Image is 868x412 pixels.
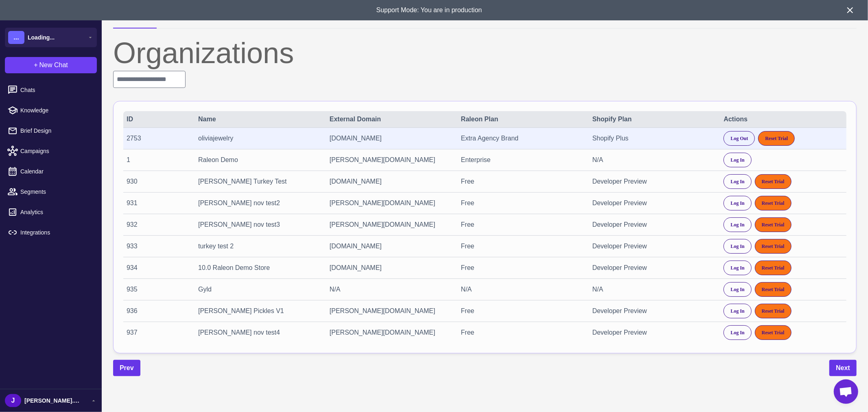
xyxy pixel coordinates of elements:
div: Free [461,263,581,273]
span: Log In [730,264,744,272]
div: Developer Preview [593,328,712,337]
div: [PERSON_NAME][DOMAIN_NAME] [330,328,449,337]
div: [DOMAIN_NAME] [330,177,449,186]
span: Chats [20,85,92,94]
div: 931 [127,198,186,208]
div: turkey test 2 [198,241,318,251]
span: Reset Trial [762,307,785,315]
span: Calendar [20,167,92,176]
div: [PERSON_NAME] Pickles V1 [198,306,318,316]
a: Chats [3,81,98,99]
div: [PERSON_NAME] nov test2 [198,198,318,208]
span: New Chat [39,60,68,70]
div: ... [8,31,24,44]
button: +New Chat [5,57,97,73]
span: Log In [730,221,744,228]
div: [DOMAIN_NAME] [330,263,449,273]
div: Actions [724,114,843,124]
div: 930 [127,177,186,186]
div: Developer Preview [593,220,712,230]
span: Brief Design [20,126,92,135]
div: Free [461,306,581,316]
a: Brief Design [3,122,98,139]
div: Developer Preview [593,306,712,316]
span: Log In [730,199,744,207]
div: Shopify Plan [593,114,712,124]
div: N/A [461,285,581,294]
div: 932 [127,220,186,230]
span: Integrations [20,228,92,237]
a: Analytics [3,204,98,221]
div: Organizations [113,38,857,68]
span: Campaigns [20,147,92,156]
div: [PERSON_NAME][DOMAIN_NAME] [330,306,449,316]
div: Extra Agency Brand [461,134,581,143]
a: Segments [3,183,98,200]
div: Free [461,198,581,208]
span: Log In [730,178,744,185]
div: Enterprise [461,155,581,165]
div: Name [198,114,318,124]
span: Log In [730,243,744,250]
div: 934 [127,263,186,273]
button: Next [829,360,857,376]
span: Reset Trial [762,264,785,272]
div: Raleon Demo [198,155,318,165]
div: Raleon Plan [461,114,581,124]
div: Free [461,220,581,230]
div: Developer Preview [593,198,712,208]
button: Prev [113,360,140,376]
div: Open chat [834,379,858,404]
div: [DOMAIN_NAME] [330,241,449,251]
span: Loading... [28,33,55,42]
span: Knowledge [20,106,92,115]
span: Log In [730,286,744,293]
span: [PERSON_NAME].[PERSON_NAME] [24,396,81,405]
div: [PERSON_NAME][DOMAIN_NAME] [330,155,449,165]
div: Free [461,328,581,337]
div: 10.0 Raleon Demo Store [198,263,318,273]
div: [PERSON_NAME] Turkey Test [198,177,318,186]
div: Free [461,177,581,186]
div: Free [461,241,581,251]
span: Reset Trial [765,135,788,142]
span: Reset Trial [762,199,785,207]
div: ID [127,114,186,124]
span: Log In [730,156,744,164]
div: 933 [127,241,186,251]
div: Developer Preview [593,241,712,251]
div: 2753 [127,134,186,143]
a: Integrations [3,224,98,241]
div: [DOMAIN_NAME] [330,134,449,143]
button: ...Loading... [5,28,97,47]
a: Knowledge [3,102,98,119]
span: Log In [730,307,744,315]
div: N/A [330,285,449,294]
span: Segments [20,187,92,196]
div: Developer Preview [593,263,712,273]
div: oliviajewelry [198,134,318,143]
div: Shopify Plus [593,134,712,143]
div: [PERSON_NAME][DOMAIN_NAME] [330,220,449,230]
div: N/A [593,285,712,294]
div: Gyld [198,285,318,294]
span: Reset Trial [762,178,785,185]
a: Calendar [3,163,98,180]
span: Reset Trial [762,221,785,228]
span: Reset Trial [762,243,785,250]
div: 937 [127,328,186,337]
div: External Domain [330,114,449,124]
div: 936 [127,306,186,316]
span: Reset Trial [762,329,785,336]
div: [PERSON_NAME][DOMAIN_NAME] [330,198,449,208]
div: 1 [127,155,186,165]
div: [PERSON_NAME] nov test4 [198,328,318,337]
a: Campaigns [3,142,98,160]
div: Developer Preview [593,177,712,186]
div: 935 [127,285,186,294]
div: [PERSON_NAME] nov test3 [198,220,318,230]
div: N/A [593,155,712,165]
span: Reset Trial [762,286,785,293]
span: + [34,60,37,70]
div: J [5,394,21,407]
